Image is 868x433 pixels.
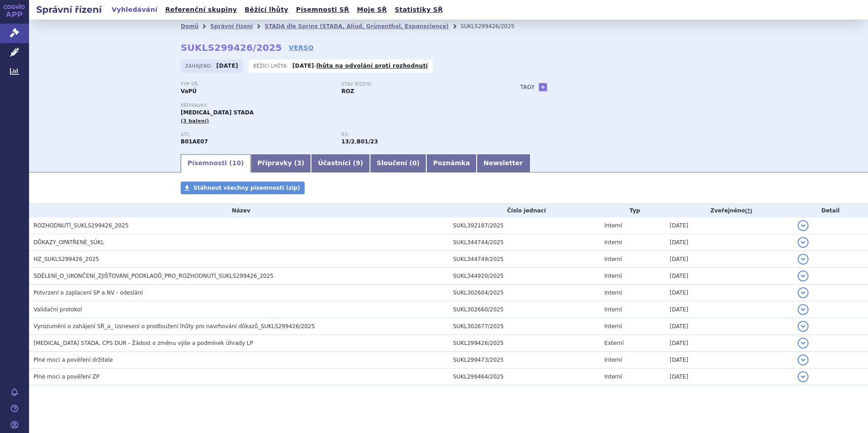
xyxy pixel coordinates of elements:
a: lhůta na odvolání proti rozhodnutí [316,63,428,69]
a: Přípravky (3) [251,154,311,172]
a: Poznámka [426,154,477,172]
td: SUKL302660/2025 [449,301,600,318]
strong: ROZ [341,88,354,94]
th: Detail [793,204,868,217]
strong: [DATE] [217,63,238,69]
th: Zveřejněno [665,204,793,217]
span: Interní [604,222,622,229]
button: detail [798,321,809,332]
span: 0 [412,159,417,167]
td: SUKL344920/2025 [449,268,600,285]
a: Běžící lhůty [242,4,291,16]
span: Stáhnout všechny písemnosti (zip) [193,185,300,191]
a: Písemnosti SŘ [293,4,352,16]
p: Přípravky: [181,103,502,108]
a: Písemnosti (10) [181,154,251,172]
a: Moje SŘ [354,4,390,16]
abbr: (?) [745,208,752,214]
span: Interní [604,306,622,313]
th: Typ [600,204,665,217]
span: Interní [604,357,622,363]
a: Referenční skupiny [163,4,240,16]
a: Domů [181,23,198,30]
span: DABIGATRAN ETEXILATE STADA, CPS DUR - Žádost o změnu výše a podmínek úhrady LP [34,340,253,346]
a: STADA dle Sprinx (STADA, Aliud, Grünenthal, Expanscience) [265,23,449,30]
h3: Tagy [520,82,535,93]
span: Vyrozumění o zahájení SŘ_a_ Usnesení o prodloužení lhůty pro navrhování důkazů_SUKLS299426/2025 [34,323,315,330]
td: [DATE] [665,234,793,251]
button: detail [798,371,809,382]
span: 10 [232,159,241,167]
a: Sloučení (0) [370,154,426,172]
span: [MEDICAL_DATA] STADA [181,109,254,116]
span: DŮKAZY_OPATŘENÉ_SÚKL [34,239,104,246]
span: Externí [604,340,623,346]
td: SUKL299464/2025 [449,369,600,385]
td: SUKL344749/2025 [449,251,600,268]
span: ROZHODNUTÍ_SUKLS299426_2025 [34,222,128,229]
a: + [539,83,547,91]
td: SUKL299473/2025 [449,352,600,369]
span: 9 [356,159,360,167]
td: [DATE] [665,268,793,285]
span: Zahájeno: [185,62,214,69]
span: Validační protokol [34,306,82,313]
span: Interní [604,290,622,296]
a: Statistiky SŘ [392,4,445,16]
strong: SUKLS299426/2025 [181,42,282,53]
td: [DATE] [665,217,793,234]
a: Vyhledávání [109,4,160,16]
span: Interní [604,323,622,330]
td: [DATE] [665,251,793,268]
span: Interní [604,374,622,380]
li: SUKLS299426/2025 [460,20,526,33]
a: VERSO [289,43,314,52]
td: [DATE] [665,369,793,385]
button: detail [798,354,809,365]
span: Plné moci a pověření ZP [34,374,99,380]
a: Stáhnout všechny písemnosti (zip) [181,182,305,194]
span: 3 [297,159,301,167]
button: detail [798,271,809,281]
td: [DATE] [665,335,793,352]
span: Běžící lhůta: [253,62,290,69]
span: HZ_SUKLS299426_2025 [34,256,99,262]
button: detail [798,338,809,349]
div: , [341,132,502,146]
td: [DATE] [665,352,793,369]
p: Stav řízení: [341,82,493,87]
span: Potvrzení o zaplacení SP a NV - odeslání [34,290,143,296]
button: detail [798,254,809,265]
span: Plné moci a pověření držitele [34,357,113,363]
button: detail [798,287,809,298]
td: SUKL302604/2025 [449,285,600,301]
button: detail [798,304,809,315]
strong: VaPÚ [181,88,197,94]
strong: DABIGATRAN-ETEXILÁT [181,138,208,145]
th: Název [29,204,449,217]
button: detail [798,237,809,248]
span: Interní [604,273,622,279]
td: SUKL344744/2025 [449,234,600,251]
th: Číslo jednací [449,204,600,217]
button: detail [798,220,809,231]
p: RS: [341,132,493,138]
p: ATC: [181,132,332,138]
span: Interní [604,256,622,262]
td: SUKL299426/2025 [449,335,600,352]
td: [DATE] [665,285,793,301]
td: [DATE] [665,301,793,318]
h2: Správní řízení [29,3,109,16]
strong: gatrany a xabany vyšší síly [357,138,378,145]
span: SDĚLENÍ_O_UKONČENÍ_ZJIŠŤOVÁNÍ_PODKLADŮ_PRO_ROZHODNUTÍ_SUKLS299426_2025 [34,273,273,279]
td: SUKL302677/2025 [449,318,600,335]
strong: [DATE] [292,63,314,69]
a: Newsletter [477,154,530,172]
span: (3 balení) [181,118,209,124]
p: - [292,62,428,69]
a: Správní řízení [210,23,253,30]
td: SUKL392187/2025 [449,217,600,234]
span: Interní [604,239,622,246]
p: Typ SŘ: [181,82,332,87]
a: Účastníci (9) [311,154,370,172]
